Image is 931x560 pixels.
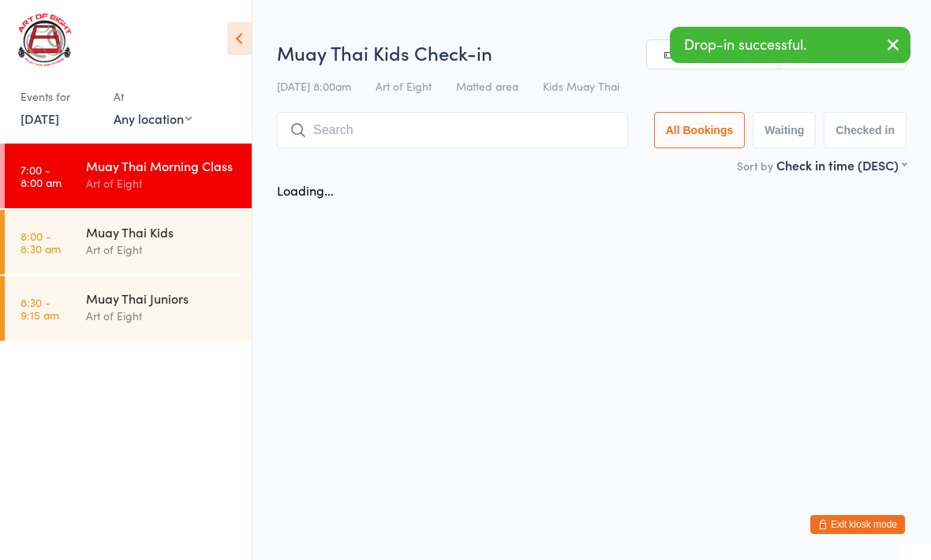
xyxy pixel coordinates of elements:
div: Check in time (DESC) [776,156,907,174]
h2: Muay Thai Kids Check-in [277,39,907,65]
button: Waiting [753,112,816,148]
a: 8:00 -8:30 amMuay Thai KidsArt of Eight [5,210,252,274]
div: Muay Thai Morning Class [86,157,238,174]
span: Matted area [456,78,518,94]
span: [DATE] 8:00am [277,78,351,94]
div: Muay Thai Kids [86,223,238,241]
span: Art of Eight [376,78,432,94]
button: All Bookings [654,112,746,148]
time: 8:30 - 9:15 am [21,296,59,321]
a: [DATE] [21,110,59,127]
a: 7:00 -8:00 amMuay Thai Morning ClassArt of Eight [5,144,252,208]
span: Kids Muay Thai [543,78,619,94]
div: Any location [114,110,192,127]
time: 8:00 - 8:30 am [21,230,61,255]
div: Art of Eight [86,241,238,259]
label: Sort by [737,158,773,174]
img: Art of Eight [16,12,75,68]
button: Exit kiosk mode [810,515,905,534]
a: 8:30 -9:15 amMuay Thai JuniorsArt of Eight [5,276,252,341]
div: Drop-in successful. [670,27,910,63]
div: Art of Eight [86,307,238,325]
div: At [114,84,192,110]
div: Loading... [277,181,334,199]
input: Search [277,112,628,148]
div: Art of Eight [86,174,238,192]
div: Events for [21,84,98,110]
button: Checked in [824,112,907,148]
div: Muay Thai Juniors [86,289,238,307]
time: 7:00 - 8:00 am [21,163,62,189]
